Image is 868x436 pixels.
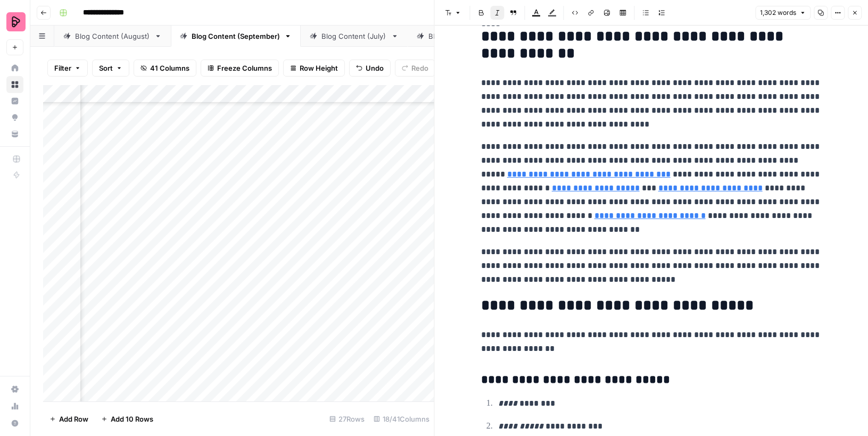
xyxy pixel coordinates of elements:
div: 27 Rows [325,410,369,427]
a: Settings [6,381,23,398]
a: Blog Content (April) [408,26,515,47]
a: Browse [6,76,23,93]
a: Blog Content (July) [301,26,408,47]
span: Sort [99,63,113,73]
div: Blog Content (August) [75,31,150,41]
button: Sort [92,60,129,77]
div: Blog Content (April) [428,31,494,41]
span: Add Row [59,414,88,424]
button: Undo [349,60,391,77]
span: Add 10 Rows [111,414,153,424]
span: Freeze Columns [217,63,272,73]
div: Blog Content (July) [321,31,387,41]
img: Preply Logo [6,12,26,31]
button: 41 Columns [134,60,196,77]
span: 1,302 words [760,8,796,18]
button: Row Height [283,60,345,77]
button: Help + Support [6,415,23,432]
button: Add 10 Rows [95,410,160,427]
a: Home [6,60,23,77]
button: Redo [395,60,435,77]
button: Filter [47,60,88,77]
div: 18/41 Columns [369,410,434,427]
a: Insights [6,93,23,110]
button: Freeze Columns [201,60,279,77]
span: Undo [366,63,384,73]
a: Blog Content (September) [171,26,301,47]
span: 41 Columns [150,63,189,73]
button: Workspace: Preply [6,9,23,35]
a: Your Data [6,125,23,142]
span: Redo [411,63,428,73]
span: Filter [54,63,71,73]
a: Blog Content (August) [54,26,171,47]
a: Opportunities [6,109,23,126]
a: Usage [6,398,23,415]
button: Add Row [43,410,95,427]
div: Blog Content (September) [192,31,280,41]
span: Row Height [300,63,338,73]
button: 1,302 words [755,6,811,20]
